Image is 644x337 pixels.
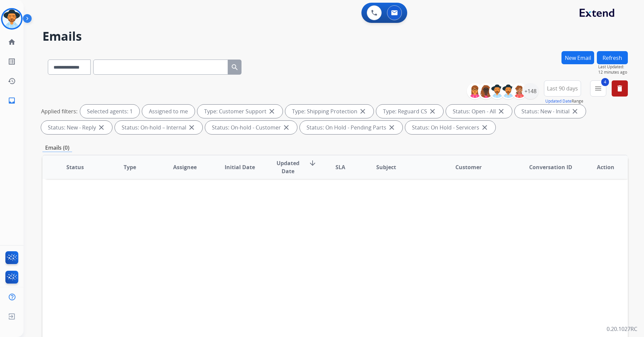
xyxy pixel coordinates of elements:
[388,123,396,132] mat-icon: close
[547,87,578,90] span: Last 90 days
[376,163,396,171] span: Subject
[173,163,197,171] span: Assignee
[405,121,495,134] div: Status: On Hold - Servicers
[300,121,402,134] div: Status: On Hold - Pending Parts
[285,105,374,118] div: Type: Shipping Protection
[598,64,628,70] span: Last Updated:
[282,123,290,132] mat-icon: close
[497,107,505,115] mat-icon: close
[197,105,283,118] div: Type: Customer Support
[598,70,628,75] span: 12 minutes ago
[446,105,512,118] div: Status: Open - All
[97,123,105,132] mat-icon: close
[561,51,594,64] button: New Email
[66,163,84,171] span: Status
[205,121,297,134] div: Status: On-hold - Customer
[597,51,628,64] button: Refresh
[41,107,77,115] p: Applied filters:
[124,163,136,171] span: Type
[545,99,572,104] button: Updated Date
[41,121,112,134] div: Status: New - Reply
[515,105,586,118] div: Status: New - Initial
[268,107,276,115] mat-icon: close
[42,144,72,152] p: Emails (0)
[8,58,16,66] mat-icon: list_alt
[8,77,16,85] mat-icon: history
[428,107,437,115] mat-icon: close
[545,98,583,104] span: Range
[142,105,195,118] div: Assigned to me
[573,155,628,179] th: Action
[522,83,539,99] div: +148
[273,159,303,175] span: Updated Date
[231,63,239,71] mat-icon: search
[42,30,628,43] h2: Emails
[607,325,637,333] p: 0.20.1027RC
[594,84,602,92] mat-icon: menu
[309,159,317,167] mat-icon: arrow_downward
[2,9,21,28] img: avatar
[335,163,345,171] span: SLA
[590,80,606,97] button: 4
[225,163,255,171] span: Initial Date
[529,163,572,171] span: Conversation ID
[115,121,202,134] div: Status: On-hold – Internal
[481,123,489,132] mat-icon: close
[80,105,139,118] div: Selected agents: 1
[8,38,16,46] mat-icon: home
[616,84,624,92] mat-icon: delete
[188,123,196,132] mat-icon: close
[544,80,581,97] button: Last 90 days
[376,105,443,118] div: Type: Reguard CS
[8,97,16,105] mat-icon: inbox
[359,107,367,115] mat-icon: close
[571,107,579,115] mat-icon: close
[455,163,482,171] span: Customer
[601,78,609,86] span: 4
